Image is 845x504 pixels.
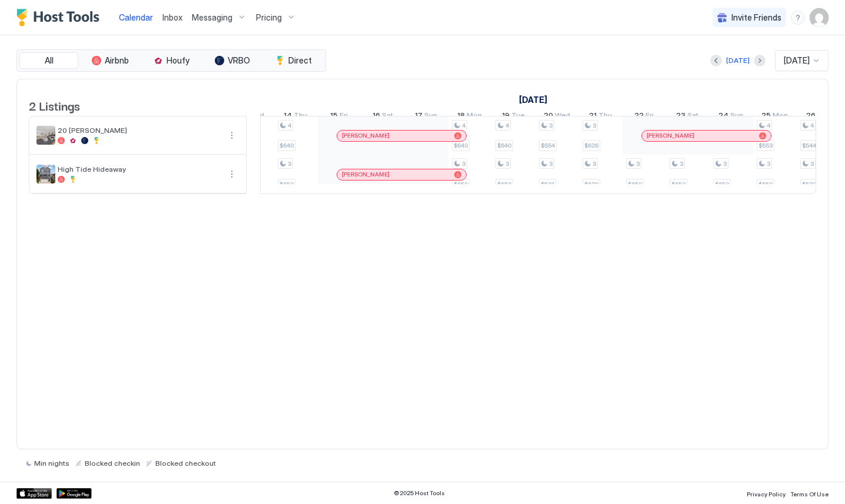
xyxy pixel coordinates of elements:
span: Inbox [162,12,182,22]
a: May 26, 2026 [803,108,833,125]
span: Fri [646,111,654,123]
a: Privacy Policy [747,487,786,499]
span: 25 [761,111,771,123]
span: 16 [372,111,380,123]
a: Host Tools Logo [16,9,105,26]
span: 3 [288,160,291,168]
div: User profile [810,8,829,27]
span: $531 [541,181,554,188]
span: 3 [462,160,465,168]
span: 3 [593,122,596,129]
div: [DATE] [726,55,750,66]
a: App Store [16,488,52,499]
div: listing image [36,165,55,183]
span: $639 [584,181,598,188]
a: May 24, 2026 [716,108,746,125]
span: 4 [505,122,509,129]
span: 3 [767,160,770,168]
span: Min nights [34,459,69,468]
span: Tue [511,111,524,123]
button: All [19,52,78,69]
span: 14 [284,111,292,123]
span: VRBO [228,55,250,66]
span: 15 [330,111,338,123]
span: Sat [687,111,698,123]
span: Calendar [119,12,153,22]
span: 3 [723,160,727,168]
span: 26 [806,111,816,123]
span: 3 [549,160,553,168]
a: Terms Of Use [790,487,829,499]
button: Airbnb [81,52,139,69]
span: 3 [810,160,814,168]
a: May 23, 2026 [673,108,701,125]
a: Inbox [162,11,182,24]
div: listing image [36,126,55,145]
span: Mon [773,111,788,123]
span: Direct [288,55,312,66]
button: [DATE] [724,54,751,68]
span: $640 [497,142,511,149]
span: [DATE] [784,55,810,66]
button: Direct [264,52,323,69]
a: May 19, 2026 [499,108,527,125]
span: $650 [715,181,729,188]
span: Blocked checkout [155,459,216,468]
span: Terms Of Use [790,490,829,498]
a: May 15, 2026 [327,108,351,125]
span: 4 [288,122,291,129]
span: $553 [758,142,773,149]
span: 3 [680,160,683,168]
span: Pricing [256,12,282,23]
span: 20 [PERSON_NAME] [58,126,220,135]
a: Google Play Store [56,488,92,499]
a: May 17, 2026 [412,108,440,125]
span: 3 [505,160,509,168]
span: [PERSON_NAME] [342,171,390,178]
span: $650 [758,181,773,188]
span: Thu [598,111,612,123]
span: © 2025 Host Tools [394,489,445,497]
button: Previous month [710,55,722,66]
span: 22 [634,111,644,123]
span: Privacy Policy [747,490,786,498]
span: Wed [555,111,570,123]
div: menu [225,128,239,142]
a: Calendar [119,11,153,24]
span: 23 [676,111,686,123]
span: Houfy [167,55,189,66]
span: $650 [671,181,686,188]
button: Houfy [142,52,201,69]
span: 20 [544,111,553,123]
span: $640 [280,142,294,149]
span: $626 [584,142,598,149]
span: Airbnb [105,55,129,66]
span: Fri [340,111,348,123]
span: $544 [802,142,816,149]
span: $530 [802,181,816,188]
span: 18 [457,111,465,123]
span: Messaging [192,12,232,23]
span: Sun [730,111,743,123]
span: 3 [636,160,640,168]
span: 4 [767,122,770,129]
a: May 1, 2026 [516,91,550,108]
span: High Tide Hideaway [58,165,220,173]
a: May 22, 2026 [631,108,657,125]
button: VRBO [203,52,262,69]
span: 17 [415,111,422,123]
span: 2 Listings [29,96,80,114]
span: 4 [462,122,465,129]
a: May 25, 2026 [758,108,791,125]
span: Sun [424,111,437,123]
span: $640 [454,142,468,149]
span: 19 [502,111,510,123]
span: Mon [467,111,482,123]
span: 3 [549,122,553,129]
span: 4 [810,122,814,129]
a: May 16, 2026 [370,108,396,125]
span: Thu [294,111,307,123]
